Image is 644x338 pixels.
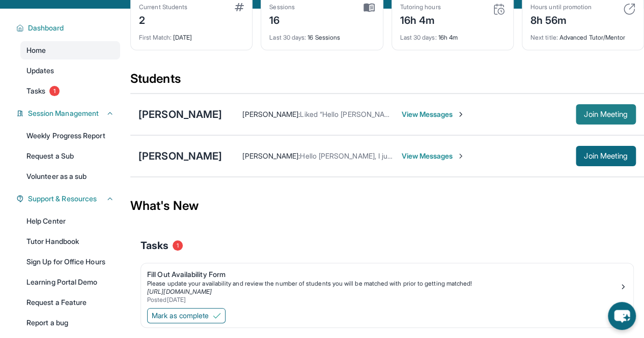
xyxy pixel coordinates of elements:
[269,27,374,42] div: 16 Sessions
[269,34,306,41] span: Last 30 days :
[584,153,628,159] span: Join Meeting
[608,302,636,330] button: chat-button
[26,86,45,96] span: Tasks
[20,82,120,100] a: Tasks1
[530,34,558,41] span: Next title :
[20,127,120,145] a: Weekly Progress Report
[576,104,636,125] button: Join Meeting
[147,269,619,280] div: Fill Out Availability Form
[363,3,375,12] img: card
[213,312,221,320] img: Mark as complete
[20,41,120,59] a: Home
[300,110,580,118] span: Liked “Hello [PERSON_NAME], we will start the session earlier [DATE] at 9:30 PM EST.”
[28,23,64,33] span: Dashboard
[530,27,635,42] div: Advanced Tutor/Mentor
[493,3,505,15] img: card
[576,146,636,166] button: Join Meeting
[26,66,54,76] span: Updates
[24,23,114,33] button: Dashboard
[20,253,120,271] a: Sign Up for Office Hours
[28,194,97,204] span: Support & Resources
[530,11,592,27] div: 8h 56m
[26,45,46,55] span: Home
[20,232,120,251] a: Tutor Handbook
[457,152,465,160] img: Chevron-Right
[400,3,441,11] div: Tutoring hours
[147,288,212,295] a: [URL][DOMAIN_NAME]
[141,263,633,306] a: Fill Out Availability FormPlease update your availability and review the number of students you w...
[173,240,183,251] span: 1
[147,296,619,304] div: Posted [DATE]
[130,183,644,228] div: What's New
[20,273,120,291] a: Learning Portal Demo
[400,34,437,41] span: Last 30 days :
[20,167,120,186] a: Volunteer as a sub
[28,108,99,118] span: Session Management
[147,308,226,323] button: Mark as complete
[49,86,60,96] span: 1
[24,108,114,118] button: Session Management
[269,11,295,27] div: 16
[400,11,441,27] div: 16h 4m
[147,280,619,288] div: Please update your availability and review the number of students you will be matched with prior ...
[457,110,465,118] img: Chevron-Right
[24,194,114,204] button: Support & Resources
[141,238,169,253] span: Tasks
[400,27,505,42] div: 16h 4m
[138,107,222,121] div: [PERSON_NAME]
[20,314,120,332] a: Report a bug
[584,111,628,117] span: Join Meeting
[242,151,300,160] span: [PERSON_NAME] :
[530,3,592,11] div: Hours until promotion
[20,147,120,165] a: Request a Sub
[401,109,465,119] span: View Messages
[235,3,244,11] img: card
[20,293,120,312] a: Request a Feature
[242,110,300,118] span: [PERSON_NAME] :
[20,62,120,80] a: Updates
[139,11,187,27] div: 2
[623,3,635,15] img: card
[401,151,465,161] span: View Messages
[269,3,295,11] div: Sessions
[139,34,172,41] span: First Match :
[130,71,644,93] div: Students
[139,3,187,11] div: Current Students
[152,311,209,321] span: Mark as complete
[138,149,222,163] div: [PERSON_NAME]
[20,212,120,230] a: Help Center
[139,27,244,42] div: [DATE]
